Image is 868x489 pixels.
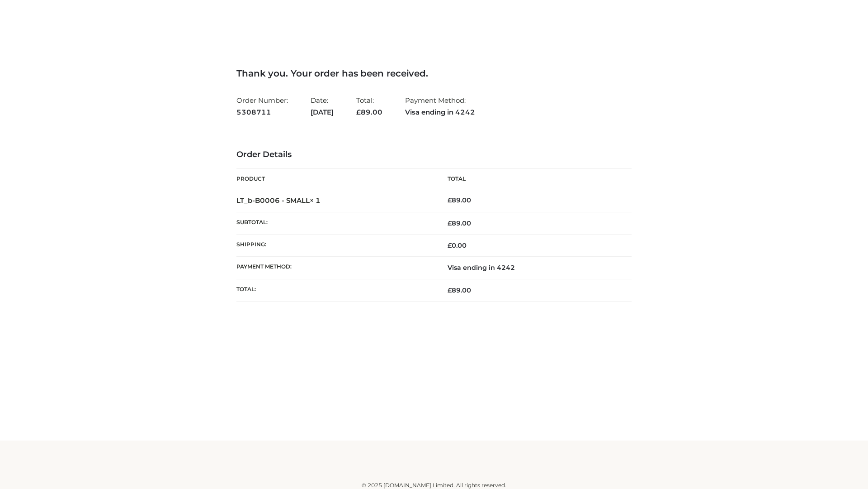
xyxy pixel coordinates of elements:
th: Total: [236,279,434,301]
span: £ [448,219,452,227]
th: Product [236,169,434,189]
span: 89.00 [356,108,382,116]
span: 89.00 [448,286,471,294]
h3: Thank you. Your order has been received. [236,68,632,79]
bdi: 0.00 [448,241,467,249]
span: £ [448,241,452,249]
th: Payment method: [236,257,434,279]
li: Date: [311,92,334,120]
span: 89.00 [448,219,471,227]
th: Total [434,169,632,189]
span: £ [448,286,452,294]
bdi: 89.00 [448,196,471,204]
li: Payment Method: [405,92,475,120]
td: Visa ending in 4242 [434,257,632,279]
strong: 5308711 [236,106,288,118]
th: Subtotal: [236,212,434,234]
span: £ [356,108,361,116]
li: Order Number: [236,92,288,120]
strong: Visa ending in 4242 [405,106,475,118]
h3: Order Details [236,150,632,160]
strong: LT_b-B0006 - SMALL [236,196,321,205]
th: Shipping: [236,235,434,257]
strong: [DATE] [311,106,334,118]
strong: × 1 [310,196,321,205]
span: £ [448,196,452,204]
li: Total: [356,92,382,120]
